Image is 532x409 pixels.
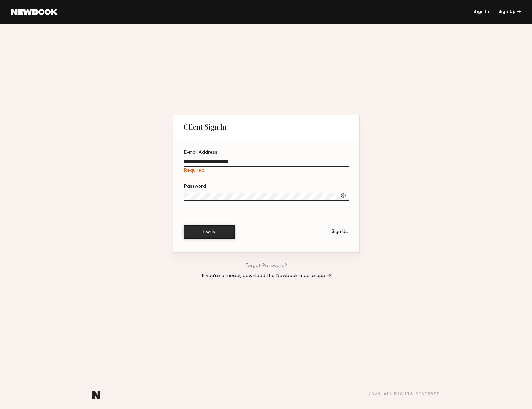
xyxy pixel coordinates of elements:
[201,274,331,278] a: If you’re a model, download the Newbook mobile app →
[498,10,521,14] div: Sign Up
[184,168,349,173] div: Required
[368,392,440,397] div: 2025 , all rights reserved
[245,263,287,268] a: Forgot Password?
[184,123,226,131] div: Client Sign In
[184,184,349,189] div: Password
[473,10,489,14] a: Sign In
[332,229,349,234] div: Sign Up
[184,193,349,201] input: Password
[184,159,349,167] input: E-mail AddressRequired
[184,150,349,155] div: E-mail Address
[184,225,235,239] button: Log In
